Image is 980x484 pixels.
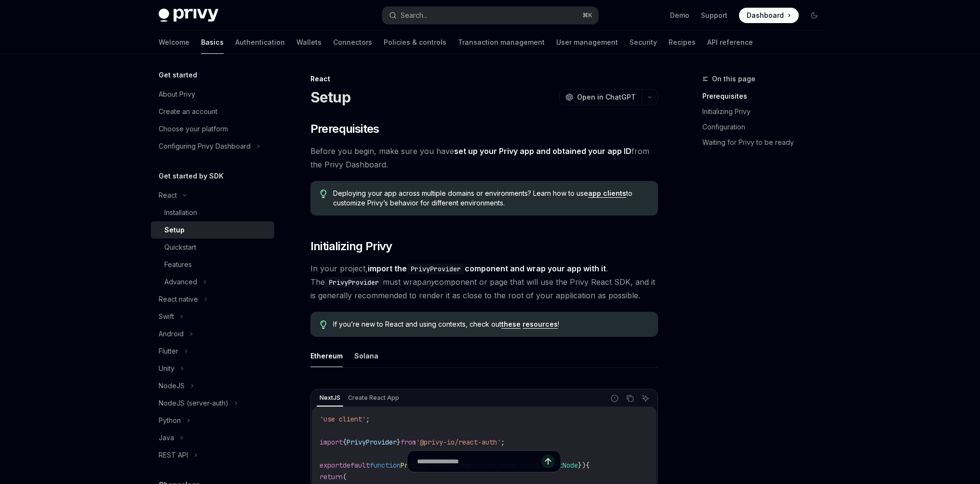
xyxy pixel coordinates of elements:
span: Prerequisites [310,121,379,137]
a: Dashboard [739,8,799,23]
a: User management [556,31,618,54]
div: Flutter [159,345,178,357]
a: Transaction management [458,31,545,54]
span: Before you begin, make sure you have from the Privy Dashboard. [310,144,658,171]
a: Wallets [296,31,322,54]
a: Waiting for Privy to be ready [702,135,830,150]
div: Features [164,259,192,270]
span: '@privy-io/react-auth' [416,438,501,446]
code: PrivyProvider [325,277,383,288]
div: Advanced [164,276,197,288]
span: from [401,438,416,446]
button: Copy the contents from the code block [624,392,636,405]
a: Welcome [159,31,189,54]
a: Authentication [235,31,285,54]
div: About Privy [159,89,195,100]
a: Recipes [669,31,696,54]
div: Search... [401,10,428,21]
div: Setup [164,224,185,236]
span: Dashboard [747,11,784,20]
button: Report incorrect code [608,392,621,405]
button: Send message [541,455,555,468]
a: Basics [201,31,224,54]
a: Choose your platform [151,120,274,138]
a: Demo [670,11,689,20]
a: API reference [707,31,753,54]
span: Initializing Privy [310,239,392,254]
div: Quickstart [164,242,196,253]
a: About Privy [151,86,274,103]
div: NodeJS [159,380,185,392]
a: Features [151,256,274,273]
span: 'use client' [320,415,366,423]
div: Installation [164,207,197,218]
a: Setup [151,221,274,239]
div: Unity [159,363,175,374]
button: Solana [354,344,378,367]
a: Security [630,31,657,54]
a: Prerequisites [702,89,830,104]
a: Installation [151,204,274,221]
span: Deploying your app across multiple domains or environments? Learn how to use to customize Privy’s... [333,189,648,208]
div: Configuring Privy Dashboard [159,140,251,152]
svg: Tip [320,190,327,198]
a: Quickstart [151,239,274,256]
span: } [397,438,401,446]
a: Configuration [702,119,830,135]
div: React [310,74,658,84]
button: Ethereum [310,344,343,367]
h1: Setup [310,89,350,106]
div: React native [159,293,198,305]
div: NextJS [317,392,343,404]
div: REST API [159,449,188,461]
span: On this page [712,73,755,85]
a: Policies & controls [384,31,446,54]
a: set up your Privy app and obtained your app ID [454,146,631,156]
span: ; [501,438,505,446]
a: these [501,320,521,329]
span: ⌘ K [582,12,592,19]
code: PrivyProvider [407,264,465,274]
div: Android [159,328,184,340]
span: If you’re new to React and using contexts, check out ! [333,319,648,329]
div: Choose your platform [159,123,228,135]
div: Create an account [159,106,217,117]
a: Create an account [151,103,274,120]
a: Support [701,11,727,20]
h5: Get started [159,69,197,81]
div: Java [159,432,174,444]
strong: import the component and wrap your app with it [368,264,606,273]
a: app clients [588,189,626,198]
a: resources [523,320,558,329]
div: Swift [159,311,174,322]
span: ; [366,415,370,423]
em: any [422,277,435,287]
svg: Tip [320,320,327,329]
h5: Get started by SDK [159,170,224,182]
div: Python [159,415,181,426]
span: PrivyProvider [347,438,397,446]
span: Open in ChatGPT [577,92,636,102]
button: Search...⌘K [382,7,598,24]
img: dark logo [159,9,218,22]
span: In your project, . The must wrap component or page that will use the Privy React SDK, and it is g... [310,262,658,302]
span: import [320,438,343,446]
button: Ask AI [639,392,652,405]
div: React [159,190,177,201]
span: { [343,438,347,446]
a: Connectors [333,31,372,54]
button: Open in ChatGPT [559,89,642,105]
button: Toggle dark mode [806,8,822,23]
div: NodeJS (server-auth) [159,397,228,409]
a: Initializing Privy [702,104,830,119]
div: Create React App [345,392,402,404]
